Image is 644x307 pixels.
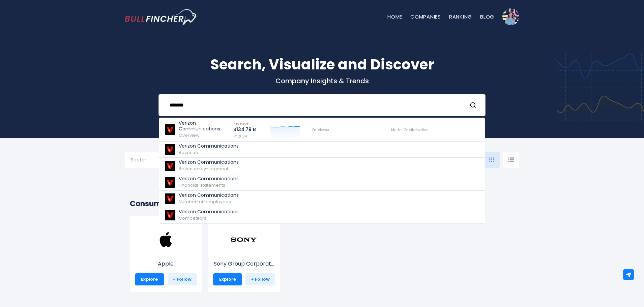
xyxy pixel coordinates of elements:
[125,9,197,25] a: Go to homepage
[159,191,485,207] a: Verizon Communications Number-of-employees
[152,226,179,253] img: AAPL.png
[159,118,485,142] a: Verizon Communications Overview Revenue $134.79 B FY 2024 Employee Market Capitalization
[179,198,231,205] span: Number-of-employees
[213,260,275,268] p: Sony Group Corporation
[125,54,519,75] h1: Search, Visualize and Discover
[179,192,239,198] p: Verizon Communications
[179,176,239,182] p: Verizon Communications
[387,13,402,20] a: Home
[312,127,329,132] span: Employee
[391,127,429,132] span: Market Capitalization
[213,273,242,285] a: Explore
[233,121,248,126] span: Revenue
[230,226,257,253] img: SONY.png
[179,143,239,149] p: Verizon Communications
[179,120,227,132] p: Verizon Communications
[489,157,494,162] img: icon-comp-grid.svg
[508,157,514,162] img: icon-comp-list-view.svg
[470,101,478,110] button: Search
[125,9,198,25] img: Bullfincher logo
[449,13,472,20] a: Ranking
[245,273,275,285] a: + Follow
[179,209,239,215] p: Verizon Communications
[480,13,494,20] a: Blog
[135,239,197,268] a: Apple
[135,260,197,268] p: Apple
[131,157,146,163] span: Sector
[179,159,239,165] p: Verizon Communications
[130,198,514,209] h2: Consumer Electronics
[125,76,519,85] p: Company Insights & Trends
[168,273,197,285] a: + Follow
[179,215,206,221] span: Competitors
[179,165,228,172] span: Revenue-by-segment
[179,149,198,156] span: Revenue
[179,182,225,188] span: Financial-statements
[213,239,275,268] a: Sony Group Corporat...
[135,273,164,285] a: Explore
[159,174,485,191] a: Verizon Communications Financial-statements
[410,13,441,20] a: Companies
[159,158,485,174] a: Verizon Communications Revenue-by-segment
[233,127,256,132] p: $134.79 B
[233,134,247,139] span: FY 2024
[179,132,200,139] span: Overview
[131,154,174,166] input: Selection
[159,142,485,158] a: Verizon Communications Revenue
[159,207,485,223] a: Verizon Communications Competitors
